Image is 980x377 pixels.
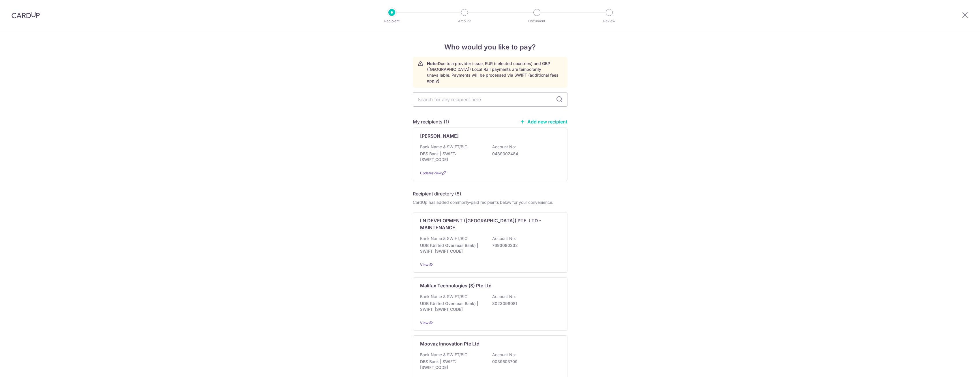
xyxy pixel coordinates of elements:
p: Recipient [370,18,413,24]
p: Amount [443,18,486,24]
a: View [420,263,428,267]
p: [PERSON_NAME] [420,132,459,139]
p: Bank Name & SWIFT/BIC: [420,236,469,241]
p: 7693080332 [492,243,557,248]
p: UOB (United Overseas Bank) | SWIFT: [SWIFT_CODE] [420,301,485,312]
p: Account No: [492,236,516,241]
p: Account No: [492,294,516,300]
strong: Note: [427,61,438,66]
p: DBS Bank | SWIFT: [SWIFT_CODE] [420,359,485,370]
p: Account No: [492,144,516,150]
a: Add new recipient [520,119,567,125]
h5: Recipient directory (5) [413,190,461,197]
img: CardUp [12,12,40,19]
a: Update/View [420,171,442,175]
p: DBS Bank | SWIFT: [SWIFT_CODE] [420,151,485,162]
h5: My recipients (1) [413,118,449,125]
h4: Who would you like to pay? [413,42,567,52]
a: View [420,321,428,325]
p: UOB (United Overseas Bank) | SWIFT: [SWIFT_CODE] [420,243,485,254]
input: Search for any recipient here [413,92,567,107]
p: 0489002484 [492,151,557,157]
p: Account No: [492,352,516,358]
p: Moovaz Innovation Pte Ltd [420,340,479,347]
p: 0039503709 [492,359,557,365]
p: Malifax Technologies (S) Pte Ltd [420,282,492,289]
p: Bank Name & SWIFT/BIC: [420,352,469,358]
iframe: Opens a widget where you can find more information [943,360,974,374]
p: Due to a provider issue, EUR (selected countries) and GBP ([GEOGRAPHIC_DATA]) Local Rail payments... [427,61,563,84]
p: Review [588,18,631,24]
div: CardUp has added commonly-paid recipients below for your convenience. [413,199,567,205]
p: Bank Name & SWIFT/BIC: [420,144,469,150]
p: 3023098081 [492,301,557,306]
p: Document [516,18,558,24]
p: LN DEVELOPMENT ([GEOGRAPHIC_DATA]) PTE. LTD - MAINTENANCE [420,217,553,231]
p: Bank Name & SWIFT/BIC: [420,294,469,300]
